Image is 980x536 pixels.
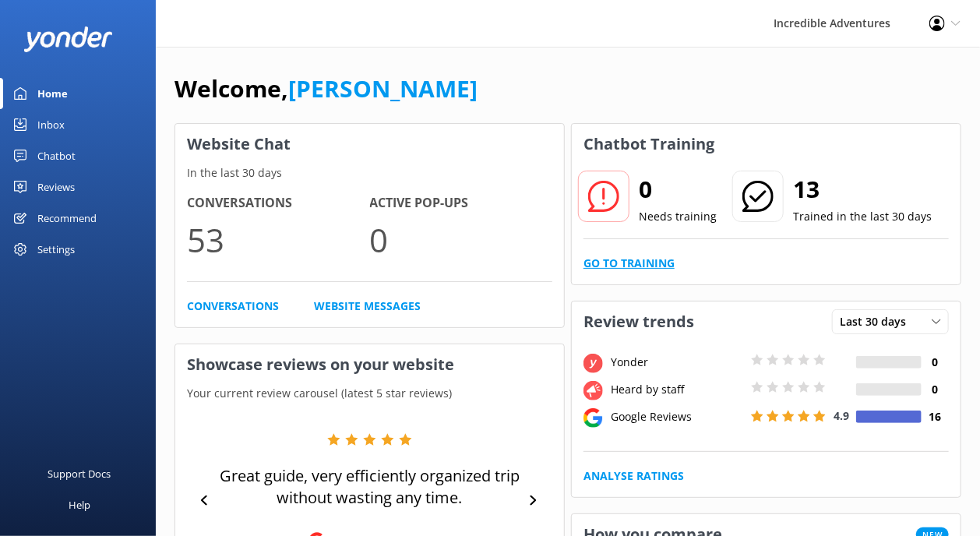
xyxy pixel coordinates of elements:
div: Home [37,78,68,109]
a: Website Messages [314,298,421,315]
div: Settings [37,234,75,265]
h1: Welcome, [174,70,478,108]
div: Reviews [37,171,75,203]
div: Heard by staff [607,381,747,398]
h4: Conversations [187,193,370,213]
h4: 0 [922,354,949,371]
h3: Review trends [572,301,706,342]
div: Google Reviews [607,408,747,425]
h3: Website Chat [175,124,564,164]
p: In the last 30 days [175,164,564,182]
h2: 0 [639,171,717,208]
p: 0 [370,213,553,266]
div: Yonder [607,354,747,371]
img: yonder-white-logo.png [23,26,113,52]
p: Great guide, very efficiently organized trip without wasting any time. [217,465,523,509]
span: Last 30 days [840,313,915,330]
a: [PERSON_NAME] [288,72,478,104]
h3: Showcase reviews on your website [175,344,564,385]
p: Needs training [639,208,717,225]
div: Recommend [37,203,97,234]
div: Chatbot [37,140,76,171]
div: Help [69,489,90,520]
a: Analyse Ratings [583,467,684,485]
h4: 0 [922,381,949,398]
div: Inbox [37,109,65,140]
div: Support Docs [48,458,111,489]
p: Trained in the last 30 days [793,208,932,225]
h4: 16 [922,408,949,425]
h4: Active Pop-ups [370,193,553,213]
h2: 13 [793,171,932,208]
p: Your current review carousel (latest 5 star reviews) [175,385,564,402]
a: Conversations [187,298,279,315]
p: 53 [187,213,370,266]
a: Go to Training [583,255,675,272]
span: 4.9 [834,408,849,423]
h3: Chatbot Training [572,124,726,164]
